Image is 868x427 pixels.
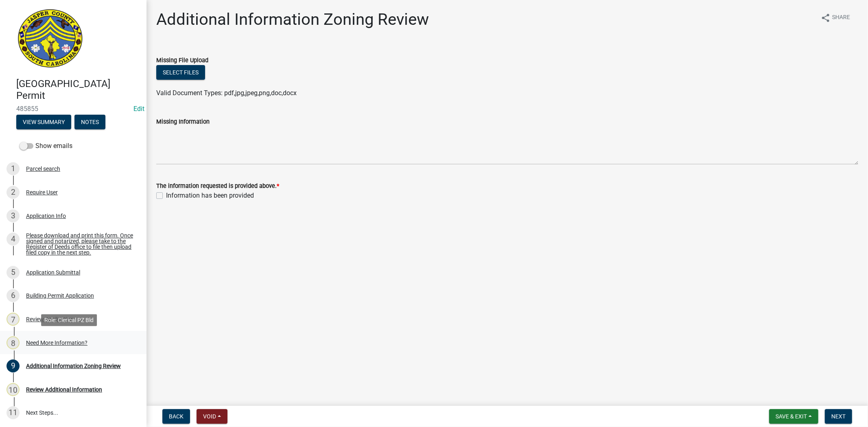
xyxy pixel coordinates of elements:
h1: Additional Information Zoning Review [156,10,429,29]
div: 2 [7,186,20,199]
button: shareShare [814,10,857,26]
h4: [GEOGRAPHIC_DATA] Permit [16,78,140,102]
wm-modal-confirm: Notes [74,119,105,126]
span: Void [203,413,216,420]
label: Show emails [20,141,72,151]
div: 6 [7,289,20,302]
button: Next [825,409,852,424]
div: Require User [26,190,58,195]
div: 8 [7,336,20,349]
div: 7 [7,313,20,326]
div: 10 [7,383,20,396]
div: Review Additional Information [26,387,102,392]
button: View Summary [16,115,71,129]
span: Valid Document Types: pdf,jpg,jpeg,png,doc,docx [156,89,297,97]
div: Parcel search [26,166,60,172]
span: Save & Exit [776,413,807,420]
div: 3 [7,209,20,222]
button: Notes [74,115,105,129]
label: The information requested is provided above. [156,183,279,189]
div: Please download and print this form. Once signed and notarized, please take to the Register of De... [26,233,133,255]
span: Share [832,13,850,23]
wm-modal-confirm: Summary [16,119,71,126]
div: Role: Clerical PZ Bld [41,314,97,326]
button: Void [197,409,227,424]
div: Building Permit Application [26,293,94,298]
div: 1 [7,162,20,175]
i: share [821,13,831,23]
button: Save & Exit [769,409,818,424]
span: Back [169,413,184,420]
label: Information has been provided [166,191,254,200]
a: Edit [133,105,144,113]
div: Additional Information Zoning Review [26,363,121,369]
wm-modal-confirm: Edit Application Number [133,105,144,113]
label: Missing File Upload [156,58,208,63]
label: Missing Information [156,119,210,125]
div: 4 [7,233,20,246]
div: Application Submittal [26,270,80,275]
div: 5 [7,266,20,279]
div: 9 [7,359,20,373]
div: Review Application [26,316,74,322]
span: Next [831,413,846,420]
div: 11 [7,406,20,419]
button: Back [162,409,190,424]
img: Jasper County, South Carolina [16,9,84,70]
div: Application Info [26,213,66,219]
div: Need More Information? [26,340,87,346]
span: 485855 [16,105,130,113]
button: Select files [156,65,205,80]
